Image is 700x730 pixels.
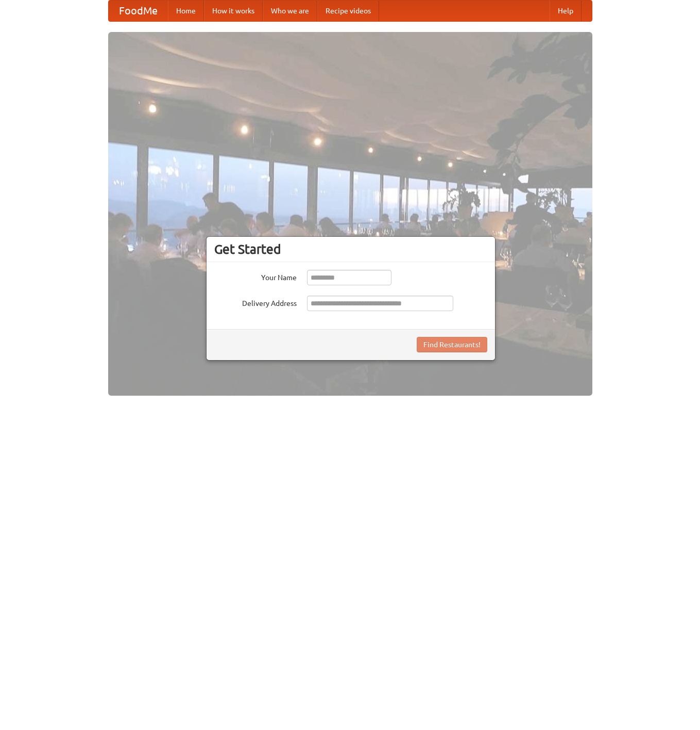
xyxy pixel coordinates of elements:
[214,270,297,283] label: Your Name
[214,296,297,309] label: Delivery Address
[417,337,487,352] button: Find Restaurants!
[168,1,204,21] a: Home
[204,1,263,21] a: How it works
[550,1,582,21] a: Help
[263,1,317,21] a: Who we are
[109,1,168,21] a: FoodMe
[317,1,379,21] a: Recipe videos
[214,241,487,257] h3: Get Started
